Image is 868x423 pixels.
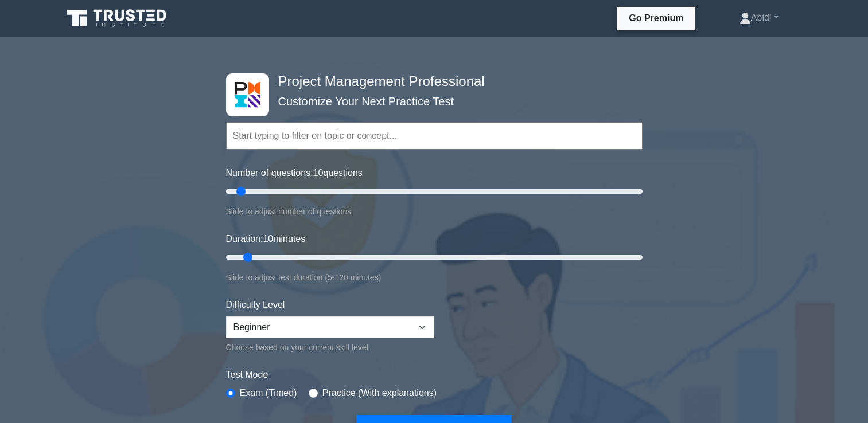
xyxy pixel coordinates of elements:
[622,11,690,25] a: Go Premium
[226,298,285,312] label: Difficulty Level
[274,73,586,90] h4: Project Management Professional
[226,368,643,382] label: Test Mode
[226,166,363,180] label: Number of questions: questions
[226,122,643,150] input: Start typing to filter on topic or concept...
[322,386,437,400] label: Practice (With explanations)
[712,6,806,29] a: Abidi
[226,232,306,246] label: Duration: minutes
[226,340,434,354] div: Choose based on your current skill level
[226,205,643,218] div: Slide to adjust number of questions
[240,386,297,400] label: Exam (Timed)
[263,234,273,244] span: 10
[226,271,643,284] div: Slide to adjust test duration (5-120 minutes)
[313,168,324,178] span: 10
